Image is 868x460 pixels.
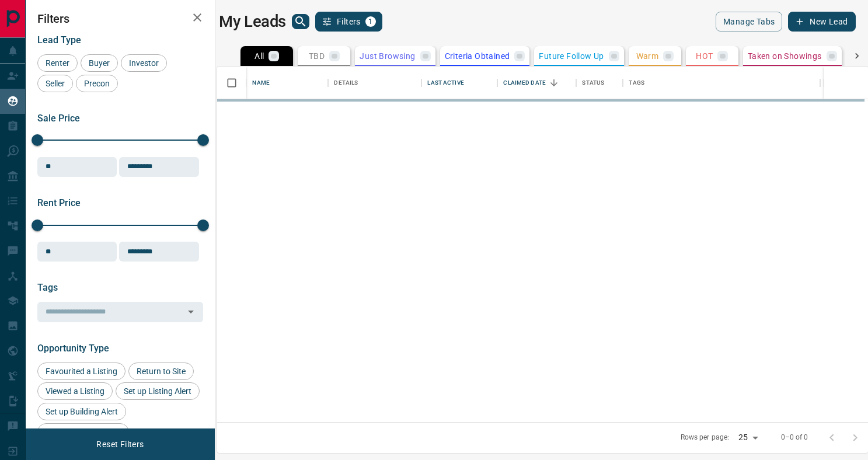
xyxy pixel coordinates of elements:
span: Tags [37,282,58,293]
div: Set up Building Alert [37,403,126,420]
div: Set up Listing Alert [116,382,200,400]
div: Status [576,67,623,99]
button: search button [292,14,309,29]
span: 1 [367,18,375,26]
button: Reset Filters [89,434,151,454]
p: Taken on Showings [748,52,822,60]
span: Lead Type [37,34,81,46]
div: Return to Site [128,363,194,380]
button: Open [183,304,199,320]
span: Set up Listing Alert [120,386,196,396]
button: New Lead [788,12,855,32]
span: Viewed a Listing [41,386,109,396]
span: Favourited a Listing [41,367,121,376]
p: Rows per page: [681,433,730,442]
div: Seller [37,75,73,92]
p: Just Browsing [360,52,415,60]
div: Last Active [427,67,463,99]
span: Return to Site [133,367,190,376]
div: Status [582,67,604,99]
span: Buyer [85,58,114,68]
h2: Filters [37,12,203,26]
p: Criteria Obtained [445,52,510,60]
button: Sort [546,75,562,91]
span: Set up Building Alert [41,407,122,416]
button: Manage Tabs [716,12,782,32]
span: Seller [41,79,69,88]
div: Name [252,67,270,99]
div: Last Active [421,67,497,99]
div: Reactivated Account [37,423,129,441]
span: Investor [125,58,163,68]
div: Claimed Date [503,67,546,99]
div: Viewed a Listing [37,382,113,400]
div: 25 [734,429,762,446]
h1: My Leads [219,12,286,31]
span: Rent Price [37,197,81,208]
p: TBD [309,52,325,60]
button: Filters1 [315,12,382,32]
span: Sale Price [37,113,80,124]
div: Tags [623,67,820,99]
span: Renter [41,58,74,68]
div: Precon [76,75,118,92]
p: All [255,52,264,60]
p: 0–0 of 0 [781,433,808,442]
p: HOT [696,52,713,60]
div: Renter [37,54,78,72]
div: Details [334,67,358,99]
span: Reactivated Account [41,427,125,437]
div: Claimed Date [497,67,576,99]
div: Buyer [81,54,118,72]
p: Warm [636,52,659,60]
p: Future Follow Up [539,52,604,60]
div: Tags [629,67,644,99]
span: Opportunity Type [37,343,109,354]
div: Favourited a Listing [37,363,126,380]
div: Name [246,67,328,99]
span: Precon [80,79,114,88]
div: Investor [121,54,167,72]
div: Details [328,67,421,99]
